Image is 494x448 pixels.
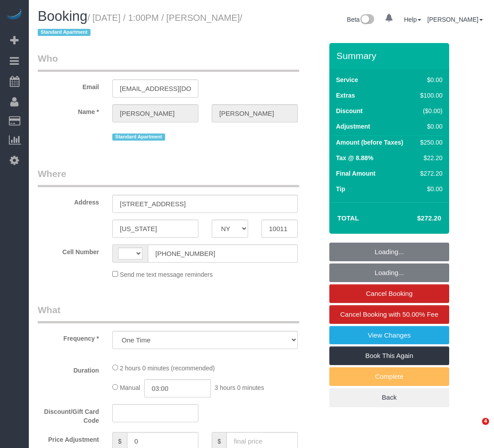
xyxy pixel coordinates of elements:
[31,244,106,256] label: Cell Number
[112,220,198,238] input: City
[417,169,443,178] div: $272.20
[417,75,443,84] div: $0.00
[336,106,363,115] label: Discount
[120,271,213,278] span: Send me text message reminders
[340,310,439,318] span: Cancel Booking with 50.00% Fee
[148,244,298,263] input: Cell Number
[112,104,198,122] input: First Name
[5,9,23,21] img: Automaid Logo
[336,153,373,162] label: Tax @ 8.88%
[336,122,370,131] label: Adjustment
[38,303,299,323] legend: What
[31,432,106,444] label: Price Adjustment
[112,79,198,98] input: Email
[336,185,345,193] label: Tip
[417,122,443,131] div: $0.00
[31,195,106,207] label: Address
[427,16,483,23] a: [PERSON_NAME]
[329,305,449,324] a: Cancel Booking with 50.00% Fee
[417,138,443,147] div: $250.00
[391,215,441,222] h4: $272.20
[31,404,106,425] label: Discount/Gift Card Code
[38,13,242,38] span: /
[329,326,449,345] a: View Changes
[261,220,298,238] input: Zip Code
[336,51,445,61] h3: Summary
[31,79,106,91] label: Email
[329,346,449,365] a: Book This Again
[212,104,298,122] input: Last Name
[336,75,358,84] label: Service
[38,167,299,187] legend: Where
[112,134,165,141] span: Standard Apartment
[347,16,375,23] a: Beta
[329,388,449,407] a: Back
[120,365,215,372] span: 2 hours 0 minutes (recommended)
[336,138,403,147] label: Amount (before Taxes)
[464,418,485,439] iframe: Intercom live chat
[329,284,449,303] a: Cancel Booking
[417,106,443,115] div: ($0.00)
[38,13,242,38] small: / [DATE] / 1:00PM / [PERSON_NAME]
[38,29,91,36] span: Standard Apartment
[417,185,443,193] div: $0.00
[360,14,374,26] img: New interface
[31,104,106,116] label: Name *
[404,16,421,23] a: Help
[120,384,140,391] span: Manual
[31,363,106,375] label: Duration
[482,418,489,425] span: 4
[31,331,106,343] label: Frequency *
[337,214,359,222] strong: Total
[38,52,299,72] legend: Who
[336,169,375,178] label: Final Amount
[417,91,443,100] div: $100.00
[38,8,87,24] span: Booking
[417,153,443,162] div: $22.20
[336,91,355,100] label: Extras
[215,384,264,391] span: 3 hours 0 minutes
